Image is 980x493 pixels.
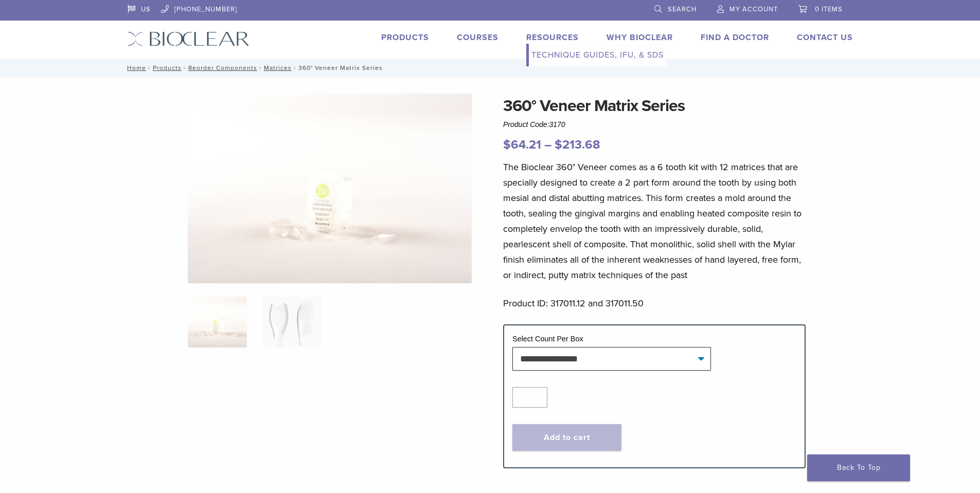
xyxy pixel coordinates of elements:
a: Back To Top [807,454,910,481]
a: Why Bioclear [607,32,673,43]
span: Search [668,5,697,13]
a: Reorder Components [188,64,257,71]
a: Resources [526,32,579,43]
span: Product Code: [503,120,565,129]
span: $ [503,137,511,152]
span: / [146,65,153,70]
span: My Account [729,5,778,13]
span: / [182,65,188,70]
img: Veneer 360 Matrices-1 [188,94,472,283]
span: / [257,65,264,70]
label: Select Count Per Box [512,335,583,343]
a: Products [381,32,429,43]
a: Products [153,64,182,71]
p: The Bioclear 360° Veneer comes as a 6 tooth kit with 12 matrices that are specially designed to c... [503,159,806,283]
img: 360° Veneer Matrix Series - Image 2 [262,296,322,348]
img: Bioclear [128,31,250,46]
a: Technique Guides, IFU, & SDS [529,44,666,66]
span: 0 items [815,5,843,13]
nav: 360° Veneer Matrix Series [120,59,861,77]
a: Find A Doctor [701,32,769,43]
bdi: 64.21 [503,137,541,152]
p: Product ID: 317011.12 and 317011.50 [503,296,806,311]
button: Add to cart [512,424,621,451]
h1: 360° Veneer Matrix Series [503,94,806,118]
a: Courses [457,32,498,43]
a: Contact Us [797,32,853,43]
span: $ [555,137,562,152]
a: Home [124,64,146,71]
span: 3170 [549,120,565,129]
span: – [544,137,551,152]
a: Matrices [264,64,292,71]
img: Veneer-360-Matrices-1-324x324.jpg [188,296,247,348]
bdi: 213.68 [555,137,600,152]
span: / [292,65,298,70]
